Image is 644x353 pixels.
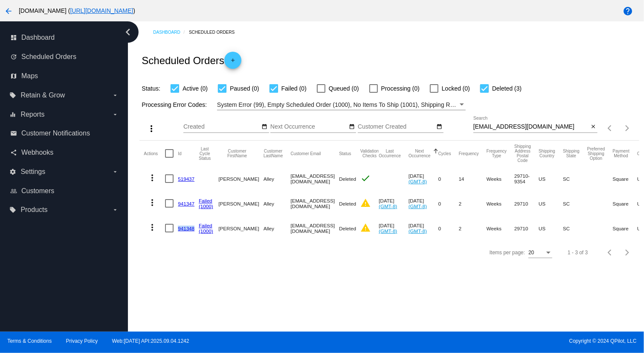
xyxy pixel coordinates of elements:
mat-cell: US [539,216,563,241]
i: update [10,53,17,60]
button: Change sorting for Frequency [459,151,479,156]
button: Change sorting for Status [339,151,351,156]
mat-cell: 29710 [514,216,539,241]
a: 519437 [178,176,194,182]
mat-cell: 29710 [514,191,539,216]
mat-cell: Alley [264,166,291,191]
span: Customer Notifications [21,129,90,137]
span: Reports [20,111,44,118]
mat-cell: Alley [264,216,291,241]
mat-cell: [PERSON_NAME] [218,166,263,191]
mat-cell: [DATE] [409,166,438,191]
a: 941347 [178,201,194,206]
mat-cell: Square [613,191,637,216]
mat-icon: date_range [261,124,267,130]
mat-cell: [EMAIL_ADDRESS][DOMAIN_NAME] [290,191,339,216]
a: Failed [199,223,212,228]
button: Change sorting for Id [178,151,181,156]
a: Web:[DATE] API:2025.09.04.1242 [112,338,189,344]
span: [DOMAIN_NAME] ( ) [19,7,135,14]
span: Failed (0) [281,83,307,94]
i: arrow_drop_down [112,206,119,213]
div: Items per page: [490,250,525,256]
button: Previous page [602,120,619,137]
a: (GMT-8) [379,228,397,234]
mat-cell: [DATE] [379,191,409,216]
span: 20 [528,250,534,256]
i: map [10,73,17,79]
span: Status: [142,85,160,92]
button: Change sorting for ShippingPostcode [514,144,531,163]
div: 1 - 3 of 3 [568,250,588,256]
i: local_offer [9,92,16,99]
span: Customers [21,187,54,195]
mat-cell: SC [563,191,587,216]
span: Scheduled Orders [21,53,76,61]
mat-select: Filter by Processing Error Codes [217,100,466,110]
span: Dashboard [21,34,55,41]
mat-cell: US [539,166,563,191]
mat-cell: [DATE] [379,216,409,241]
a: Dashboard [153,26,189,39]
i: arrow_drop_down [112,168,119,175]
span: Queued (0) [329,83,359,94]
h2: Scheduled Orders [142,52,241,69]
i: people_outline [10,188,17,194]
span: Paused (0) [230,83,259,94]
a: (GMT-8) [409,228,427,234]
i: equalizer [9,111,16,118]
a: share Webhooks [10,146,119,159]
span: Processing Error Codes: [142,101,207,108]
button: Change sorting for CustomerEmail [290,151,321,156]
i: arrow_drop_down [112,92,119,99]
mat-icon: more_vert [146,124,157,134]
mat-select: Items per page: [528,250,552,256]
a: people_outline Customers [10,184,119,198]
mat-cell: [EMAIL_ADDRESS][DOMAIN_NAME] [290,216,339,241]
button: Clear [589,123,598,132]
i: arrow_drop_down [112,111,119,118]
mat-cell: Weeks [487,166,514,191]
span: Processing (0) [381,83,420,94]
button: Change sorting for LastProcessingCycleId [199,147,211,161]
span: Deleted (3) [492,83,522,94]
mat-cell: Weeks [487,216,514,241]
mat-cell: 0 [438,166,459,191]
mat-icon: check [360,173,371,183]
mat-cell: SC [563,216,587,241]
i: chevron_left [121,25,135,39]
mat-header-cell: Actions [144,141,165,166]
button: Change sorting for FrequencyType [487,149,507,158]
input: Created [183,124,260,130]
a: email Customer Notifications [10,126,119,140]
mat-icon: more_vert [147,222,157,232]
mat-cell: [PERSON_NAME] [218,216,263,241]
span: Retain & Grow [20,91,65,99]
mat-cell: 2 [459,191,487,216]
span: Deleted [339,201,356,206]
a: update Scheduled Orders [10,50,119,64]
mat-cell: 29710-9354 [514,166,539,191]
span: Deleted [339,226,356,231]
mat-cell: [EMAIL_ADDRESS][DOMAIN_NAME] [290,166,339,191]
mat-header-cell: Validation Checks [360,141,379,166]
a: Terms & Conditions [7,338,52,344]
mat-icon: more_vert [147,173,157,183]
button: Change sorting for CustomerLastName [264,149,283,158]
a: Failed [199,198,212,203]
button: Next page [619,244,636,261]
button: Change sorting for PaymentMethod.Type [613,149,629,158]
mat-icon: warning [360,223,371,233]
a: (GMT-8) [409,203,427,209]
mat-icon: date_range [349,124,355,130]
mat-icon: help [623,6,633,16]
input: Customer Created [358,124,435,130]
mat-icon: date_range [436,124,442,130]
input: Search [473,124,589,130]
i: email [10,130,17,137]
mat-cell: SC [563,166,587,191]
a: (1000) [199,203,213,209]
button: Change sorting for CustomerFirstName [218,149,255,158]
span: Locked (0) [442,83,470,94]
span: Copyright © 2024 QPilot, LLC [329,338,637,344]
